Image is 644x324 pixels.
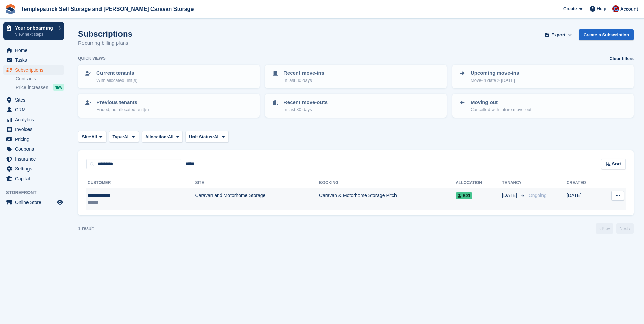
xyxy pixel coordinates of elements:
th: Site [195,178,319,188]
span: All [91,133,97,140]
span: Pricing [15,134,56,144]
span: Sort [612,161,621,167]
a: menu [3,115,64,124]
span: Settings [15,164,56,174]
a: Your onboarding View next steps [3,22,64,40]
span: All [168,133,174,140]
span: Tasks [15,55,56,65]
span: Help [597,5,606,12]
span: Subscriptions [15,65,56,75]
p: Your onboarding [15,25,55,30]
button: Export [544,29,573,40]
p: Previous tenants [96,98,149,106]
a: Price increases NEW [16,84,64,91]
span: B01 [456,192,472,199]
a: Contracts [16,76,64,82]
a: menu [3,125,64,134]
h1: Subscriptions [78,29,132,38]
p: Recent move-outs [283,98,328,106]
p: Recent move-ins [283,69,324,77]
a: menu [3,46,64,55]
span: All [124,133,130,140]
p: Upcoming move-ins [471,69,519,77]
span: Allocation: [145,133,168,140]
td: [DATE] [567,188,601,210]
span: Type: [113,133,124,140]
button: Type: All [109,131,139,142]
button: Allocation: All [142,131,183,142]
p: In last 30 days [283,106,328,113]
p: Recurring billing plans [78,39,132,47]
img: stora-icon-8386f47178a22dfd0bd8f6a31ec36ba5ce8667c1dd55bd0f319d3a0aa187defe.svg [5,4,16,14]
span: Capital [15,174,56,183]
th: Created [567,178,601,188]
a: Current tenants With allocated unit(s) [79,65,259,88]
span: Analytics [15,115,56,124]
td: Caravan & Motorhome Storage Pitch [319,188,456,210]
span: Site: [82,133,91,140]
a: Clear filters [609,55,634,62]
a: menu [3,65,64,75]
a: menu [3,144,64,154]
a: menu [3,134,64,144]
th: Tenancy [502,178,526,188]
p: Current tenants [96,69,137,77]
img: Leigh [612,5,619,12]
th: Booking [319,178,456,188]
a: Preview store [56,198,64,206]
span: Storefront [6,189,68,196]
a: Upcoming move-ins Move-in date > [DATE] [453,65,633,88]
a: Previous tenants Ended, no allocated unit(s) [79,94,259,117]
p: Move-in date > [DATE] [471,77,519,84]
a: menu [3,55,64,65]
p: With allocated unit(s) [96,77,137,84]
a: menu [3,105,64,114]
span: Sites [15,95,56,105]
span: Unit Status: [189,133,214,140]
a: menu [3,95,64,105]
a: Previous [596,223,613,234]
span: Create [563,5,577,12]
div: 1 result [78,225,94,232]
button: Unit Status: All [185,131,228,142]
a: menu [3,174,64,183]
span: Export [551,32,565,38]
a: Moving out Cancelled with future move-out [453,94,633,117]
span: Account [620,6,638,13]
a: Recent move-ins In last 30 days [266,65,446,88]
a: Create a Subscription [579,29,634,40]
p: Ended, no allocated unit(s) [96,106,149,113]
div: NEW [53,84,64,91]
p: Moving out [471,98,531,106]
th: Customer [86,178,195,188]
td: Caravan and Motorhome Storage [195,188,319,210]
th: Allocation [456,178,502,188]
a: Next [616,223,634,234]
a: menu [3,154,64,164]
p: Cancelled with future move-out [471,106,531,113]
span: Online Store [15,198,56,207]
span: Invoices [15,125,56,134]
span: Ongoing [529,193,547,198]
p: In last 30 days [283,77,324,84]
p: View next steps [15,31,55,37]
span: All [214,133,220,140]
span: [DATE] [502,192,518,199]
span: Home [15,46,56,55]
nav: Page [594,223,635,234]
span: CRM [15,105,56,114]
span: Price increases [16,84,48,91]
span: Coupons [15,144,56,154]
a: menu [3,198,64,207]
span: Insurance [15,154,56,164]
h6: Quick views [78,55,106,61]
a: Templepatrick Self Storage and [PERSON_NAME] Caravan Storage [18,3,196,15]
a: Recent move-outs In last 30 days [266,94,446,117]
a: menu [3,164,64,174]
button: Site: All [78,131,106,142]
